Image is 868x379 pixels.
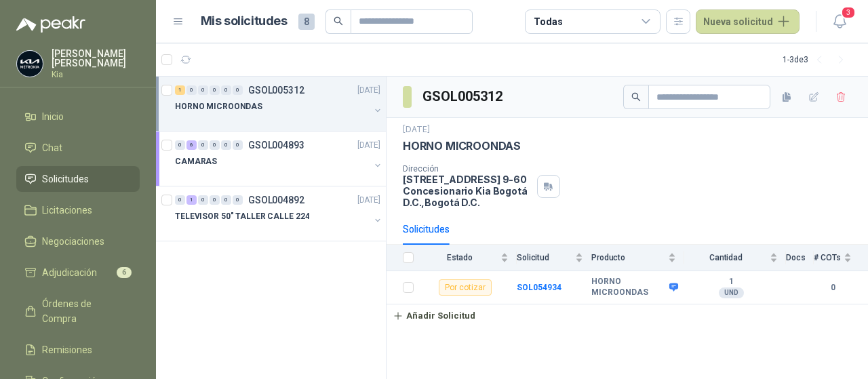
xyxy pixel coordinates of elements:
[175,195,185,205] div: 0
[210,195,220,205] div: 0
[403,174,532,208] p: [STREET_ADDRESS] 9-60 Concesionario Kia Bogotá D.C. , Bogotá D.C.
[16,135,140,161] a: Chat
[42,109,64,124] span: Inicio
[221,195,231,205] div: 0
[783,49,852,71] div: 1 - 3 de 3
[534,14,562,29] div: Todas
[175,82,383,125] a: 1 0 0 0 0 0 GSOL005312[DATE] HORNO MICROONDAS
[221,140,231,150] div: 0
[201,12,288,31] h1: Mis solicitudes
[786,245,814,271] th: Docs
[334,16,343,26] span: search
[16,166,140,192] a: Solicitudes
[248,195,304,205] p: GSOL004892
[422,253,498,262] span: Estado
[175,100,262,113] p: HORNO MICROONDAS
[16,260,140,285] a: Adjudicación6
[175,137,383,180] a: 0 6 0 0 0 0 GSOL004893[DATE] CAMARAS
[42,296,127,326] span: Órdenes de Compra
[591,277,666,298] b: HORNO MICROONDAS
[357,84,380,97] p: [DATE]
[52,71,140,79] p: Kia
[16,104,140,129] a: Inicio
[248,85,304,95] p: GSOL005312
[403,164,532,174] p: Dirección
[387,304,481,327] button: Añadir Solicitud
[357,139,380,152] p: [DATE]
[439,279,492,296] div: Por cotizar
[42,203,92,218] span: Licitaciones
[175,192,383,235] a: 0 1 0 0 0 0 GSOL004892[DATE] TELEVISOR 50" TALLER CALLE 224
[221,85,231,95] div: 0
[814,281,852,294] b: 0
[233,140,243,150] div: 0
[42,234,104,249] span: Negociaciones
[684,245,786,271] th: Cantidad
[631,92,641,102] span: search
[42,140,62,155] span: Chat
[16,337,140,363] a: Remisiones
[233,85,243,95] div: 0
[175,210,309,223] p: TELEVISOR 50" TALLER CALLE 224
[684,277,778,287] b: 1
[422,86,505,107] h3: GSOL005312
[387,304,868,327] a: Añadir Solicitud
[841,6,856,19] span: 3
[517,253,572,262] span: Solicitud
[403,222,450,237] div: Solicitudes
[210,85,220,95] div: 0
[198,195,208,205] div: 0
[52,49,140,68] p: [PERSON_NAME] [PERSON_NAME]
[198,140,208,150] div: 0
[403,123,430,136] p: [DATE]
[175,85,185,95] div: 1
[684,253,767,262] span: Cantidad
[248,140,304,150] p: GSOL004893
[814,245,868,271] th: # COTs
[403,139,521,153] p: HORNO MICROONDAS
[186,140,197,150] div: 6
[42,265,97,280] span: Adjudicación
[591,245,684,271] th: Producto
[175,155,217,168] p: CAMARAS
[827,9,852,34] button: 3
[117,267,132,278] span: 6
[517,245,591,271] th: Solicitud
[17,51,43,77] img: Company Logo
[42,342,92,357] span: Remisiones
[696,9,800,34] button: Nueva solicitud
[186,85,197,95] div: 0
[814,253,841,262] span: # COTs
[16,16,85,33] img: Logo peakr
[517,283,561,292] a: SOL054934
[357,194,380,207] p: [DATE]
[186,195,197,205] div: 1
[198,85,208,95] div: 0
[233,195,243,205] div: 0
[16,228,140,254] a: Negociaciones
[16,197,140,223] a: Licitaciones
[42,172,89,186] span: Solicitudes
[210,140,220,150] div: 0
[16,291,140,332] a: Órdenes de Compra
[422,245,517,271] th: Estado
[175,140,185,150] div: 0
[719,287,744,298] div: UND
[591,253,665,262] span: Producto
[298,14,315,30] span: 8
